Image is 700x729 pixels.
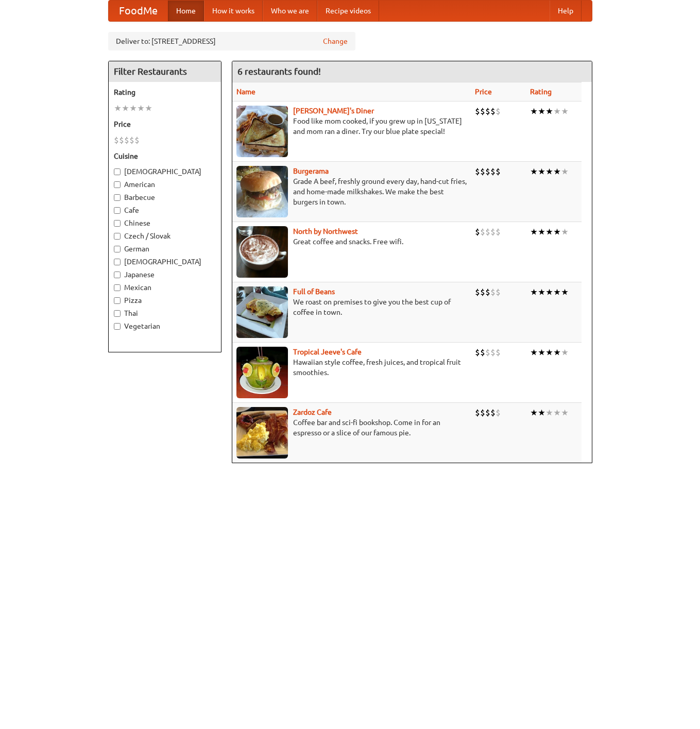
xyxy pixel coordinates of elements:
[137,103,145,114] li: ★
[134,134,140,146] li: $
[538,166,545,177] li: ★
[530,347,538,358] li: ★
[168,1,204,21] a: Home
[114,168,121,175] input: [DEMOGRAPHIC_DATA]
[480,286,485,298] li: $
[204,1,263,21] a: How it works
[236,116,467,137] p: Food like mom cooked, if you grew up in [US_STATE] and mom ran a diner. Try our blue plate special!
[293,348,362,356] b: Tropical Jeeve's Cafe
[114,269,216,280] label: Japanese
[293,107,374,115] a: [PERSON_NAME]'s Diner
[114,259,121,265] input: [DEMOGRAPHIC_DATA]
[485,106,490,117] li: $
[109,1,168,21] a: FoodMe
[561,226,569,238] li: ★
[114,321,216,331] label: Vegetarian
[475,407,480,418] li: $
[480,226,485,238] li: $
[129,103,137,114] li: ★
[480,106,485,117] li: $
[236,417,467,438] p: Coffee bar and sci-fi bookshop. Come in for an espresso or a slice of our famous pie.
[114,272,121,278] input: Japanese
[480,407,485,418] li: $
[114,323,121,330] input: Vegetarian
[114,179,216,190] label: American
[236,176,467,207] p: Grade A beef, freshly ground every day, hand-cut fries, and home-made milkshakes. We make the bes...
[109,61,221,82] h4: Filter Restaurants
[485,166,490,177] li: $
[124,134,129,146] li: $
[475,166,480,177] li: $
[553,407,561,418] li: ★
[561,347,569,358] li: ★
[545,226,553,238] li: ★
[530,88,552,96] a: Rating
[496,226,501,238] li: $
[236,297,467,317] p: We roast on premises to give you the best cup of coffee in town.
[119,134,124,146] li: $
[114,151,216,161] h5: Cuisine
[114,220,121,227] input: Chinese
[475,347,480,358] li: $
[475,106,480,117] li: $
[236,106,288,157] img: sallys.jpg
[108,32,355,50] div: Deliver to: [STREET_ADDRESS]
[538,407,545,418] li: ★
[538,347,545,358] li: ★
[553,166,561,177] li: ★
[293,408,332,416] a: Zardoz Cafe
[561,166,569,177] li: ★
[236,236,467,247] p: Great coffee and snacks. Free wifi.
[496,106,501,117] li: $
[114,257,216,267] label: [DEMOGRAPHIC_DATA]
[545,286,553,298] li: ★
[114,310,121,317] input: Thai
[530,407,538,418] li: ★
[490,407,496,418] li: $
[485,226,490,238] li: $
[485,286,490,298] li: $
[490,226,496,238] li: $
[293,287,335,296] a: Full of Beans
[114,246,121,252] input: German
[114,284,121,291] input: Mexican
[114,192,216,202] label: Barbecue
[530,286,538,298] li: ★
[538,286,545,298] li: ★
[545,106,553,117] li: ★
[545,347,553,358] li: ★
[114,218,216,228] label: Chinese
[317,1,379,21] a: Recipe videos
[490,166,496,177] li: $
[490,106,496,117] li: $
[293,227,358,235] a: North by Northwest
[475,286,480,298] li: $
[480,347,485,358] li: $
[550,1,582,21] a: Help
[496,286,501,298] li: $
[485,347,490,358] li: $
[237,66,321,76] ng-pluralize: 6 restaurants found!
[236,88,255,96] a: Name
[114,308,216,318] label: Thai
[561,106,569,117] li: ★
[114,119,216,129] h5: Price
[114,134,119,146] li: $
[236,226,288,278] img: north.jpg
[496,407,501,418] li: $
[263,1,317,21] a: Who we are
[114,233,121,240] input: Czech / Slovak
[480,166,485,177] li: $
[530,226,538,238] li: ★
[545,166,553,177] li: ★
[114,87,216,97] h5: Rating
[561,286,569,298] li: ★
[475,226,480,238] li: $
[236,357,467,378] p: Hawaiian style coffee, fresh juices, and tropical fruit smoothies.
[530,166,538,177] li: ★
[490,347,496,358] li: $
[236,347,288,398] img: jeeves.jpg
[114,282,216,293] label: Mexican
